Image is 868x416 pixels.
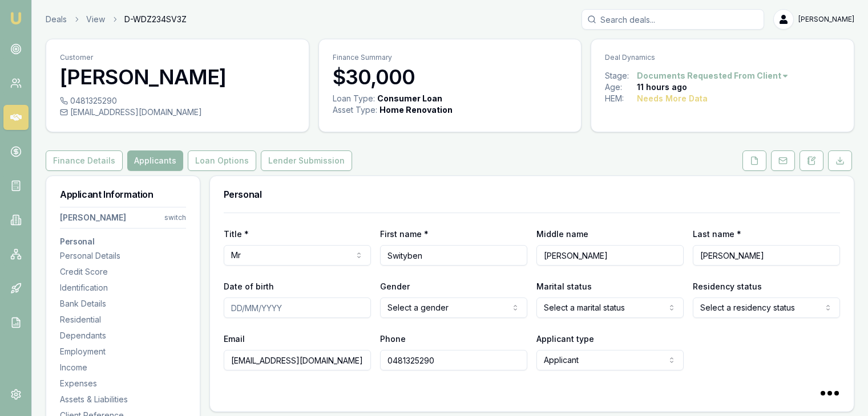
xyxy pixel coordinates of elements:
[259,150,354,171] a: Lender Submission
[60,238,186,246] h3: Personal
[605,70,637,81] div: Stage:
[693,282,762,291] label: Residency status
[127,150,183,171] button: Applicants
[9,11,23,25] img: emu-icon-u.png
[261,150,352,171] button: Lender Submission
[582,9,764,30] input: Search deals
[60,190,186,199] h3: Applicant Information
[224,229,249,239] label: Title *
[333,66,568,88] h3: $30,000
[46,14,187,25] nav: breadcrumb
[60,250,186,262] div: Personal Details
[60,66,295,88] h3: [PERSON_NAME]
[536,334,594,344] label: Applicant type
[605,53,840,62] p: Deal Dynamics
[605,81,637,93] div: Age:
[164,213,186,222] div: switch
[60,107,295,118] div: [EMAIL_ADDRESS][DOMAIN_NAME]
[224,282,274,291] label: Date of birth
[60,282,186,293] div: Identification
[46,14,67,25] a: Deals
[377,93,442,104] div: Consumer Loan
[693,229,741,239] label: Last name *
[380,334,406,344] label: Phone
[333,53,568,62] p: Finance Summary
[536,282,592,291] label: Marital status
[60,212,126,223] div: [PERSON_NAME]
[125,150,185,171] a: Applicants
[46,150,125,171] a: Finance Details
[380,350,527,370] input: 0431 234 567
[46,150,123,171] button: Finance Details
[333,104,377,116] div: Asset Type :
[224,297,371,318] input: DD/MM/YYYY
[60,362,186,373] div: Income
[60,53,295,62] p: Customer
[60,330,186,341] div: Dependants
[60,346,186,357] div: Employment
[637,70,789,81] button: Documents Requested From Client
[333,93,375,104] div: Loan Type:
[86,14,105,25] a: View
[637,93,708,104] div: Needs More Data
[60,394,186,405] div: Assets & Liabilities
[60,314,186,325] div: Residential
[224,190,840,199] h3: Personal
[124,14,187,25] span: D-WDZ234SV3Z
[60,298,186,309] div: Bank Details
[380,229,429,239] label: First name *
[536,229,588,239] label: Middle name
[637,81,687,93] div: 11 hours ago
[185,150,259,171] a: Loan Options
[60,95,295,107] div: 0481325290
[605,93,637,104] div: HEM:
[60,378,186,389] div: Expenses
[188,150,256,171] button: Loan Options
[224,334,245,344] label: Email
[60,266,186,278] div: Credit Score
[380,282,410,291] label: Gender
[380,104,453,116] div: Home Renovation
[798,15,854,24] span: [PERSON_NAME]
